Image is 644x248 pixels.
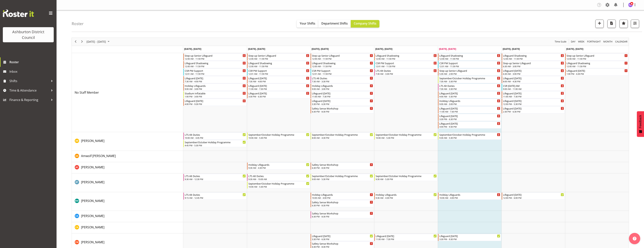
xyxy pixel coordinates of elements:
[376,133,437,136] div: September/October Holiday Programme
[587,39,601,44] span: Fortnight
[183,61,247,68] div: No Staff Member"s event - Lifeguard Shadowing Begin From Monday, September 29, 2025 at 12:00:00 A...
[248,133,309,136] div: September/October Holiday Programme
[438,69,501,76] div: No Staff Member"s event - Step-up Senior Lifeguard Begin From Friday, October 3, 2025 at 5:30:00 ...
[374,193,438,200] div: Bella Wilson"s event - Holiday Lifeguards Begin From Thursday, October 2, 2025 at 9:30:00 AM GMT+...
[376,238,437,241] div: 11:00 AM - 7:30 PM
[354,21,376,25] span: Company Shifts
[439,84,500,88] div: LTS Alt Duties
[438,114,501,121] div: No Staff Member"s event - Lifeguard Friday Begin From Friday, October 3, 2025 at 3:30:00 PM GMT+1...
[248,185,309,188] div: 10:00 AM - 5:30 PM
[183,76,247,83] div: No Staff Member"s event - Lifeguard Monday Begin From Monday, September 29, 2025 at 7:30:00 AM GM...
[72,222,183,233] td: Cathleen Anderson resource
[183,174,247,181] div: Bailey Tait"s event - LTS Alt Duties Begin From Monday, September 29, 2025 at 9:30:00 AM GMT+13:0...
[554,39,567,44] span: Time Scale
[248,61,309,65] div: Lifeguard Shadowing
[570,39,576,44] span: Day
[439,80,500,83] div: 7:30 AM - 3:30 PM
[374,53,438,61] div: No Staff Member"s event - Lifeguard Shadowing Begin From Thursday, October 2, 2025 at 12:00:00 AM...
[565,53,629,61] div: No Staff Member"s event - Step-up Senior Lifeguard Begin From Sunday, October 5, 2025 at 12:00:00...
[376,196,437,199] div: 9:30 AM - 4:30 PM
[376,178,437,181] div: 9:30 AM - 5:30 PM
[81,180,104,184] a: [PERSON_NAME]
[248,166,309,169] div: 9:30 AM - 4:30 PM
[183,193,247,200] div: Bella Wilson"s event - LTS Alt Duties Begin From Monday, September 29, 2025 at 9:15:00 AM GMT+13:...
[439,91,500,95] div: Lifeguard [DATE]
[439,47,456,51] span: [DATE], [DATE]
[183,132,247,140] div: Alex Bateman"s event - LTS Alt Duties Begin From Monday, September 29, 2025 at 10:00:00 AM GMT+13...
[184,47,201,51] span: [DATE], [DATE]
[619,20,628,28] button: Highlight an important date within the roster.
[502,99,565,106] div: No Staff Member"s event - Lifeguard Saturday Begin From Saturday, October 4, 2025 at 12:00:00 PM ...
[438,76,501,83] div: No Staff Member"s event - September/October Holiday Programme Begin From Friday, October 3, 2025 ...
[438,193,501,200] div: Bella Wilson"s event - Holiday Lifeguards Begin From Friday, October 3, 2025 at 10:00:00 AM GMT+1...
[554,39,567,44] button: Time Scale
[503,69,564,72] div: Lifeguard [DATE]
[376,57,437,60] div: 12:00 AM - 11:59 PM
[503,76,564,80] div: Lifeguard [DATE]
[9,97,49,103] span: Finance & Reporting
[311,61,374,68] div: No Staff Member"s event - Lifeguard Shadowing Begin From Wednesday, October 1, 2025 at 12:00:00 A...
[376,65,437,68] div: 12:01 AM - 11:59 PM
[374,61,438,68] div: No Staff Member"s event - CSR PM Support Begin From Thursday, October 2, 2025 at 12:01:00 AM GMT+...
[439,234,500,238] div: Lifeguard [DATE]
[502,91,565,98] div: No Staff Member"s event - Lifeguard Saturday Begin From Saturday, October 4, 2025 at 11:00:00 AM ...
[72,22,84,26] h4: Roster
[247,91,310,98] div: No Staff Member"s event - Lifeguard Tuesday Begin From Tuesday, September 30, 2025 at 3:30:00 PM ...
[185,174,246,178] div: LTS Alt Duties
[438,53,501,61] div: No Staff Member"s event - Lifeguard Shadowing Begin From Friday, October 3, 2025 at 12:00:00 AM G...
[311,193,374,200] div: Bella Wilson"s event - Holiday Lifeguards Begin From Wednesday, October 1, 2025 at 10:00:00 AM GM...
[312,136,373,139] div: 8:00 AM - 4:30 PM
[247,181,310,189] div: Bailey Tait"s event - September/October Holiday Programme Begin From Tuesday, September 30, 2025 ...
[439,87,500,90] div: 7:30 AM - 3:30 PM
[185,61,246,65] div: Lifeguard Shadowing
[72,162,183,173] td: Ashton Cromie resource
[503,72,564,75] div: 6:30 AM - 3:00 PM
[311,91,374,98] div: No Staff Member"s event - Lifeguard Wednesday Begin From Wednesday, October 1, 2025 at 11:00:00 A...
[9,69,55,74] span: Inbox
[503,47,520,51] span: [DATE], [DATE]
[439,61,500,65] div: CSR PM Support
[439,114,500,118] div: Lifeguard [DATE]
[81,214,104,218] span: [PERSON_NAME]
[72,211,183,222] td: Caleb Armstrong resource
[185,102,246,106] div: 4:00 PM - 9:30 PM
[312,61,373,65] div: Lifeguard Shadowing
[637,111,644,137] button: Feedback - Show survey
[312,174,373,178] div: September/October Holiday Programme
[311,84,374,91] div: No Staff Member"s event - Holiday Lifeguards Begin From Wednesday, October 1, 2025 at 9:00:00 AM ...
[439,65,500,68] div: 12:01 AM - 11:59 PM
[312,211,373,215] div: Safety Sense Workshop
[75,90,99,95] span: No Staff Member
[248,163,309,166] div: Holiday Lifeguards
[567,69,628,72] div: Lifeguard [DATE]
[312,133,373,136] div: September/October Holiday Programme
[503,54,564,57] div: Lifeguard Shadowing
[248,136,309,139] div: 10:00 AM - 5:30 PM
[185,140,246,144] div: September/October Holiday Programme
[72,192,183,211] td: Bella Wilson resource
[376,69,437,72] div: LTS Alt Duties
[503,57,564,60] div: 12:00 AM - 11:59 PM
[248,178,309,181] div: 9:30 AM - 10:00 AM
[439,95,500,98] div: 9:00 AM - 5:30 PM
[311,174,374,181] div: Bailey Tait"s event - September/October Holiday Programme Begin From Wednesday, October 1, 2025 a...
[587,39,601,44] button: Fortnight
[248,76,309,80] div: Lifeguard [DATE]
[376,193,437,196] div: Holiday Lifeguards
[312,178,373,181] div: 9:00 AM - 5:30 PM
[185,133,246,136] div: LTS Alt Duties
[607,20,616,28] button: Download a PDF of the roster according to the set date range.
[311,200,374,207] div: Bella Wilson"s event - Safety Sense Workshop Begin From Wednesday, October 1, 2025 at 6:30:00 PM ...
[185,87,246,90] div: 9:00 AM - 3:00 PM
[312,76,373,80] div: LTS Alt Duties
[321,21,348,25] span: Department Shifts
[503,99,564,103] div: Lifeguard [DATE]
[439,102,500,106] div: 9:00 AM - 3:00 PM
[312,204,373,207] div: 6:30 PM - 8:30 PM
[439,125,500,128] div: 4:00 PM - 9:30 PM
[312,242,373,245] div: Safety Sense Workshop
[183,140,247,147] div: Alex Bateman"s event - September/October Holiday Programme Begin From Monday, September 29, 2025 ...
[312,200,373,204] div: Safety Sense Workshop
[439,110,500,113] div: 11:00 AM - 7:30 PM
[615,39,628,44] span: calendar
